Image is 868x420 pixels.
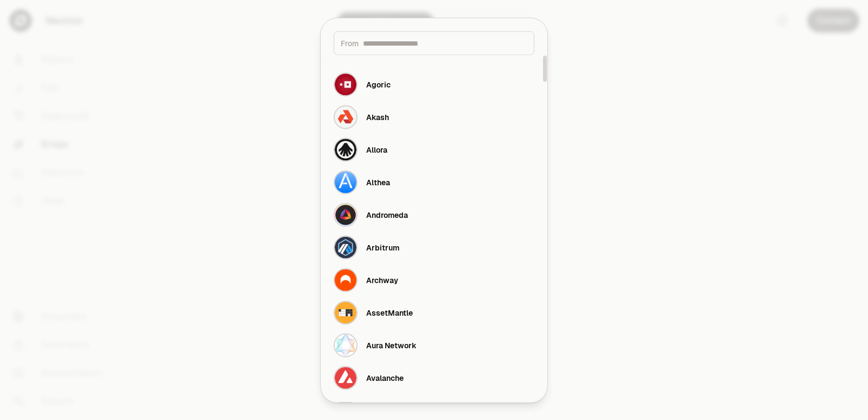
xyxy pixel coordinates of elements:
[335,139,356,160] img: Allora Logo
[335,269,356,291] img: Archway Logo
[335,204,356,225] img: Andromeda Logo
[335,106,356,128] img: Akash Logo
[327,133,541,166] button: Allora LogoAllora
[327,264,541,296] button: Archway LogoArchway
[327,361,541,394] button: Avalanche LogoAvalanche
[366,209,408,220] div: Andromeda
[327,329,541,361] button: Aura Network LogoAura Network
[366,242,399,253] div: Arbitrum
[366,79,391,90] div: Agoric
[327,296,541,329] button: AssetMantle LogoAssetMantle
[335,334,356,356] img: Aura Network Logo
[327,101,541,133] button: Akash LogoAkash
[327,198,541,231] button: Andromeda LogoAndromeda
[335,302,356,323] img: AssetMantle Logo
[366,340,417,350] div: Aura Network
[335,236,356,258] img: Arbitrum Logo
[366,144,387,155] div: Allora
[327,166,541,198] button: Althea LogoAlthea
[341,37,359,48] span: From
[366,111,389,122] div: Akash
[366,274,398,285] div: Archway
[366,307,413,318] div: AssetMantle
[366,372,404,383] div: Avalanche
[327,231,541,264] button: Arbitrum LogoArbitrum
[335,73,356,95] img: Agoric Logo
[366,177,390,187] div: Althea
[335,367,356,388] img: Avalanche Logo
[335,171,356,193] img: Althea Logo
[327,68,541,101] button: Agoric LogoAgoric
